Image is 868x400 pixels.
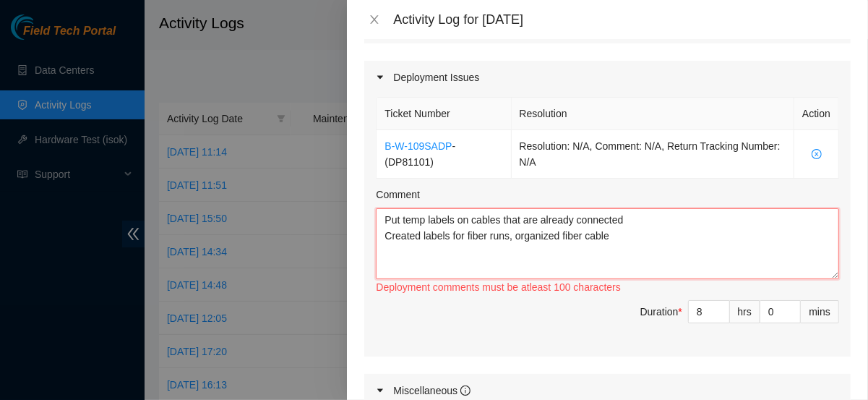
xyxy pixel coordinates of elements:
[512,130,795,179] td: Resolution: N/A, Comment: N/A, Return Tracking Number: N/A
[393,383,470,399] div: Miscellaneous
[384,140,455,168] span: - ( DP81101 )
[794,98,839,130] th: Action
[369,14,380,25] span: close
[364,13,384,27] button: Close
[801,300,839,323] div: mins
[460,386,470,396] span: info-circle
[730,300,760,323] div: hrs
[376,187,420,203] label: Comment
[376,386,384,395] span: caret-right
[376,73,384,82] span: caret-right
[376,208,839,279] textarea: Comment
[377,98,511,130] th: Ticket Number
[512,98,795,130] th: Resolution
[384,140,452,152] a: B-W-109SADP
[393,12,851,27] div: Activity Log for [DATE]
[802,149,830,159] span: close-circle
[640,304,682,320] div: Duration
[364,61,851,94] div: Deployment Issues
[376,279,839,295] div: Deployment comments must be atleast 100 characters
